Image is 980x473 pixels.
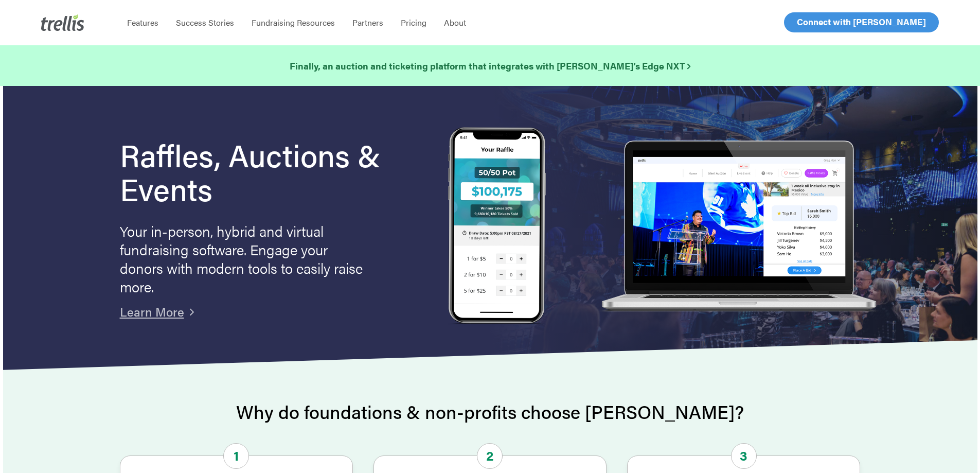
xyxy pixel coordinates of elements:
span: 3 [731,443,757,469]
span: 1 [223,443,249,469]
h1: Raffles, Auctions & Events [120,137,409,205]
span: Pricing [401,16,426,28]
strong: Finally, an auction and ticketing platform that integrates with [PERSON_NAME]’s Edge NXT [290,59,690,72]
span: Features [127,16,158,28]
a: Success Stories [167,17,243,28]
h2: Why do foundations & non-profits choose [PERSON_NAME]? [120,401,861,422]
span: Fundraising Resources [252,16,335,28]
img: Trellis Raffles, Auctions and Event Fundraising [448,127,546,326]
img: rafflelaptop_mac_optim.png [596,141,881,313]
a: Connect with [PERSON_NAME] [784,12,939,32]
span: 2 [477,443,503,469]
a: Finally, an auction and ticketing platform that integrates with [PERSON_NAME]’s Edge NXT [290,59,690,73]
a: Pricing [392,17,435,28]
span: Connect with [PERSON_NAME] [797,15,926,28]
img: Trellis [41,14,84,31]
p: Your in-person, hybrid and virtual fundraising software. Engage your donors with modern tools to ... [120,221,367,295]
a: About [435,17,475,28]
a: Learn More [120,303,184,320]
span: About [444,16,466,28]
a: Fundraising Resources [243,17,344,28]
span: Success Stories [176,16,234,28]
a: Partners [344,17,392,28]
a: Features [118,17,167,28]
span: Partners [352,16,383,28]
